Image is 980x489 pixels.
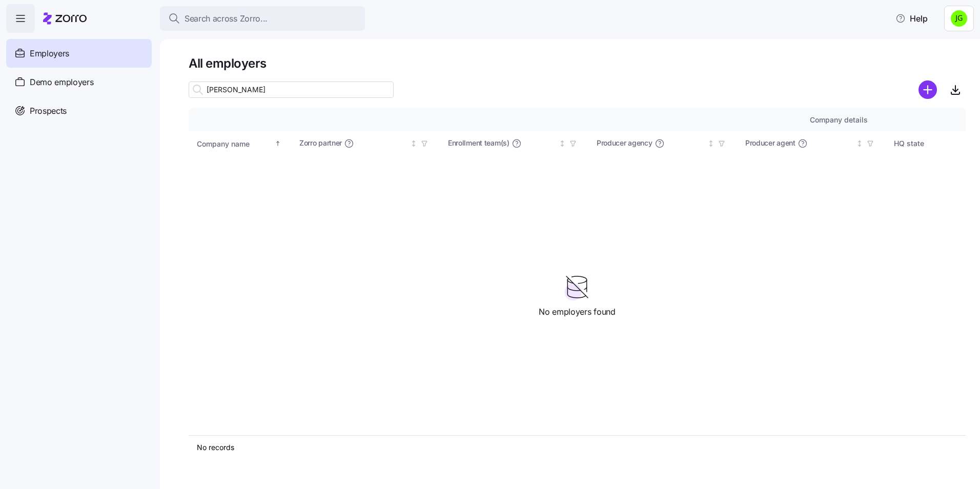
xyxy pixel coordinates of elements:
div: Sorted ascending [274,140,281,147]
div: No records [197,442,870,453]
th: Enrollment team(s)Not sorted [440,132,588,155]
th: Company nameSorted ascending [189,132,291,155]
div: Not sorted [856,140,863,147]
span: Employers [30,47,69,60]
th: Producer agencyNot sorted [588,132,737,155]
div: Company name [197,138,273,149]
th: Producer agentNot sorted [737,132,886,155]
span: Help [895,12,928,25]
img: a4774ed6021b6d0ef619099e609a7ec5 [951,10,967,27]
svg: add icon [918,80,937,99]
button: Search across Zorro... [160,6,365,31]
th: Zorro partnerNot sorted [291,132,440,155]
a: Employers [6,39,152,68]
span: Demo employers [30,76,94,89]
span: Producer agent [745,138,795,149]
div: Not sorted [559,140,566,147]
a: Prospects [6,96,152,125]
span: Prospects [30,105,67,117]
div: Not sorted [707,140,714,147]
a: Demo employers [6,68,152,96]
span: Enrollment team(s) [448,138,509,149]
span: Zorro partner [299,138,342,149]
span: Search across Zorro... [185,12,268,25]
button: Help [887,8,936,29]
div: Not sorted [410,140,417,147]
span: Producer agency [597,138,652,149]
input: Search employer [189,81,394,98]
span: No employers found [539,305,615,318]
h1: All employers [189,55,966,71]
